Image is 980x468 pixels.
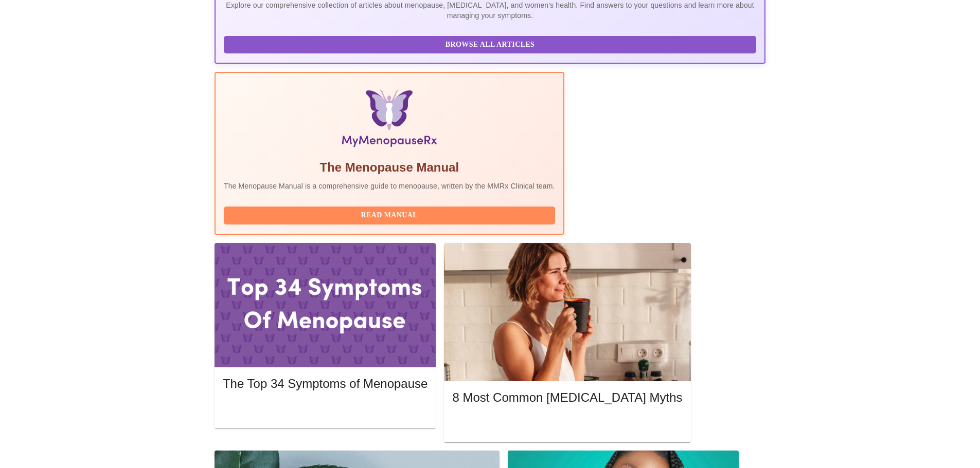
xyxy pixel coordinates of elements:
[223,401,427,419] button: Read More
[234,39,746,51] span: Browse All Articles
[224,40,759,48] a: Browse All Articles
[223,405,430,414] a: Read More
[224,207,555,224] button: Read Manual
[224,159,555,176] h5: The Menopause Manual
[224,181,555,191] p: The Menopause Manual is a comprehensive guide to menopause, written by the MMRx Clinical team.
[233,404,417,417] span: Read More
[462,418,672,431] span: Read More
[224,210,558,219] a: Read Manual
[452,419,685,428] a: Read More
[452,416,682,434] button: Read More
[223,376,427,392] h5: The Top 34 Symptoms of Menopause
[234,209,545,222] span: Read Manual
[224,36,756,54] button: Browse All Articles
[276,89,502,151] img: Menopause Manual
[452,389,682,406] h5: 8 Most Common [MEDICAL_DATA] Myths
